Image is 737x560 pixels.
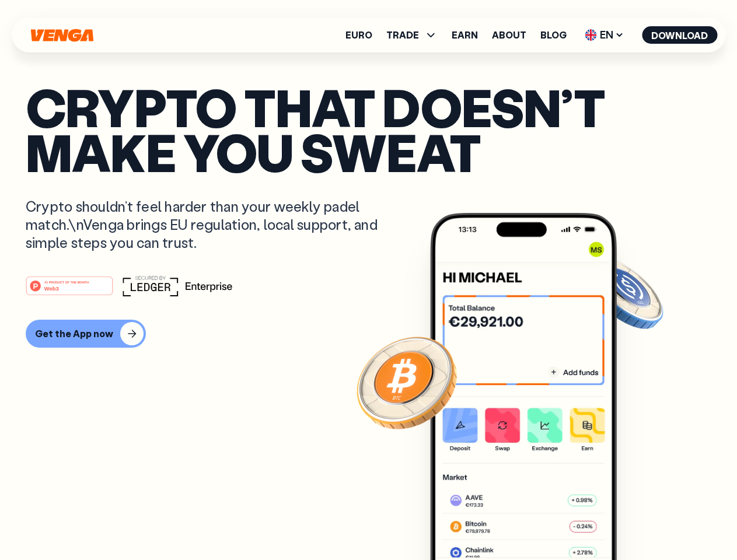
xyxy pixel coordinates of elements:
a: About [492,30,526,40]
svg: Home [29,29,95,42]
a: Get the App now [26,320,711,348]
a: #1 PRODUCT OF THE MONTHWeb3 [26,283,113,298]
a: Earn [452,30,478,40]
p: Crypto that doesn’t make you sweat [26,85,711,174]
a: Euro [345,30,372,40]
a: Blog [540,30,567,40]
button: Download [642,26,717,44]
p: Crypto shouldn’t feel harder than your weekly padel match.\nVenga brings EU regulation, local sup... [26,197,394,252]
span: TRADE [386,28,438,42]
div: Get the App now [35,328,113,339]
img: Bitcoin [354,330,459,435]
span: EN [581,26,628,44]
tspan: Web3 [44,285,59,291]
tspan: #1 PRODUCT OF THE MONTH [44,280,89,283]
img: flag-uk [585,29,596,41]
button: Get the App now [26,320,146,348]
img: USDC coin [582,251,666,335]
span: TRADE [386,30,419,40]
